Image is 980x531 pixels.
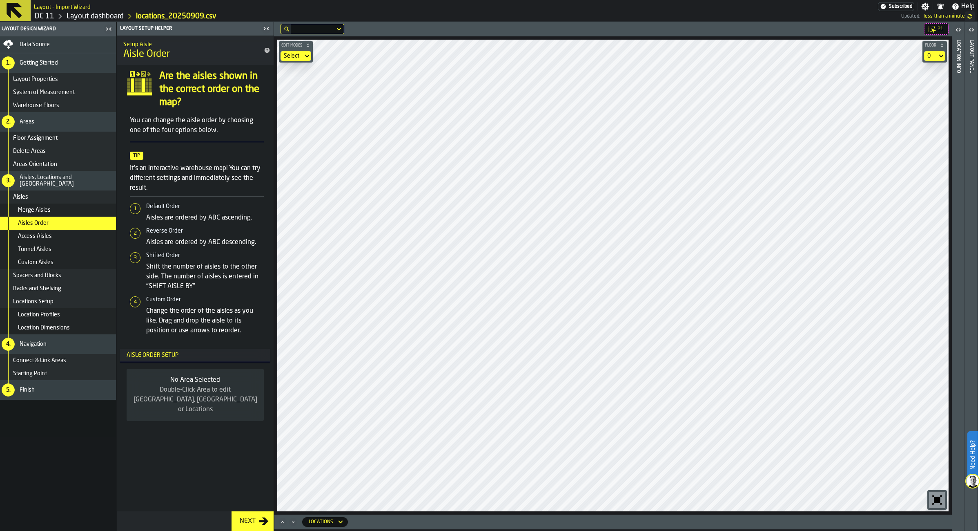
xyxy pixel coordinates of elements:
span: Aisles, Locations and [GEOGRAPHIC_DATA] [20,174,113,187]
span: Connect & Link Areas [13,357,66,364]
span: Tip [130,152,143,160]
span: Warehouse Floors [13,102,59,109]
span: Custom Aisles [18,259,53,266]
p: You can change the aisle order by choosing one of the four options below. [130,116,264,135]
h6: Shifted Order [146,252,264,259]
div: DropdownMenuValue-locations [309,519,333,525]
div: Double-Click Area to edit [GEOGRAPHIC_DATA], [GEOGRAPHIC_DATA] or Locations [133,385,257,414]
h6: Reverse Order [146,228,264,234]
span: Areas Orientation [13,161,57,168]
span: Layout Properties [13,76,58,83]
span: Starting Point [13,370,47,377]
label: button-toggle-Open [966,23,977,38]
div: Menu Subscription [878,2,914,11]
header: Layout panel [965,22,978,531]
div: DropdownMenuValue-locations [302,517,348,527]
label: button-toggle-Close me [261,24,272,34]
label: Need Help? [968,432,977,478]
div: 1. [2,56,15,69]
button: Maximize [278,518,287,526]
label: button-toggle-Help [948,2,978,11]
div: Layout Setup Helper [118,26,261,31]
h3: title-section-Aisle Order Setup [120,349,270,362]
div: Layout panel [969,38,974,529]
span: Delete Areas [13,148,46,155]
button: button-Next [232,511,274,531]
a: link-to-/wh/i/2e91095d-d0fa-471d-87cf-b9f7f81665fc/settings/billing [878,2,914,11]
span: Access Aisles [18,233,52,240]
div: 4. [2,338,15,351]
div: DropdownMenuValue-default-floor [927,53,934,59]
button: button- [279,41,313,49]
span: Tunnel Aisles [18,246,51,253]
div: DropdownMenuValue-none [284,53,300,59]
span: Help [961,2,975,11]
label: button-toggle-Open [953,23,964,38]
header: Location Info [952,22,964,531]
span: Aisle Order Setup [120,352,178,358]
p: Aisles are ordered by ABC descending. [146,237,264,247]
label: button-toggle-Close me [103,24,114,34]
div: hide filter [284,27,289,31]
label: button-toggle-Settings [918,2,933,11]
p: Aisles are ordered by ABC ascending. [146,213,264,223]
button: Minimize [288,518,298,526]
span: Location Profiles [18,311,60,318]
h6: Custom Order [146,296,264,303]
nav: Breadcrumb [34,11,468,21]
span: 21 [938,26,943,32]
span: Finish [20,387,35,393]
div: DropdownMenuValue-none [281,51,311,61]
label: button-toggle-undefined [965,11,975,21]
h2: Sub Title [123,40,254,48]
span: Racks and Shelving [13,285,61,292]
header: Layout Setup Helper [117,22,274,36]
div: 2. [2,115,15,128]
img: Chat with us [966,475,979,488]
span: 9/12/2025, 8:47:25 AM [924,13,965,19]
span: System of Measurement [13,89,75,96]
span: Areas [20,119,34,125]
span: Floor Assignment [13,135,58,141]
span: Aisles [13,194,28,200]
p: Change the order of the aisles as you like. Drag and drop the aisle to its position or use arrows... [146,306,264,336]
span: Locations Setup [13,298,53,305]
label: button-toggle-Notifications [933,2,948,11]
span: Data Source [20,41,50,48]
span: Location Dimensions [18,325,70,331]
span: Subscribed [889,4,912,9]
h2: Sub Title [34,2,91,11]
span: Spacers and Blocks [13,272,61,279]
div: No Area Selected [133,375,257,385]
h4: Are the aisles shown in the correct order on the map? [159,70,264,109]
span: Edit Modes [280,43,304,48]
a: link-to-/wh/i/2e91095d-d0fa-471d-87cf-b9f7f81665fc [35,12,54,21]
p: Shift the number of aisles to the other side. The number of aisles is entered in "SHIFT AISLE BY" [146,262,264,291]
div: input-question-Are the aisles shown in the correct order on the map? [120,70,270,109]
button: button- [922,41,947,49]
div: 3. [2,174,15,187]
span: Updated: [901,13,920,19]
p: It's an interactive warehouse map! You can try different settings and immediately see the result. [130,164,264,193]
span: Getting Started [20,60,58,66]
h6: Default Order [146,203,264,210]
span: Aisles Order [18,220,49,226]
div: Location Info [955,38,961,529]
div: Next [236,516,259,526]
div: title-Aisle Order [117,36,274,65]
svg: Reset zoom and position [931,493,944,506]
div: 5. [2,383,15,397]
span: Navigation [20,341,47,347]
a: link-to-/wh/i/2e91095d-d0fa-471d-87cf-b9f7f81665fc/designer [67,12,124,21]
span: Merge Aisles [18,207,51,213]
div: DropdownMenuValue-default-floor [924,51,945,61]
span: Floor [923,43,938,48]
span: Aisle Order [123,48,170,61]
a: link-to-/wh/i/2e91095d-d0fa-471d-87cf-b9f7f81665fc/import/layout/09037675-a1a2-4467-9dfb-e5f5d723... [136,12,216,21]
div: button-toolbar-undefined [927,490,947,510]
